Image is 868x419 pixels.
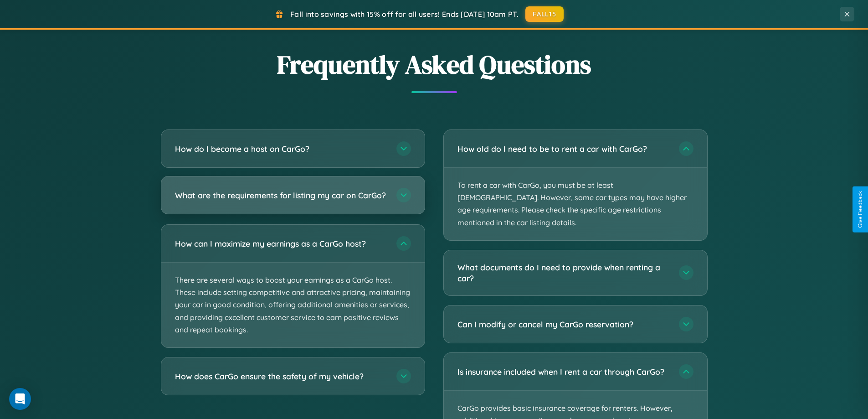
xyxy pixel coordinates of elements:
h3: How can I maximize my earnings as a CarGo host? [175,238,387,249]
p: There are several ways to boost your earnings as a CarGo host. These include setting competitive ... [161,263,425,347]
h3: How do I become a host on CarGo? [175,143,387,155]
div: Open Intercom Messenger [9,388,31,410]
button: FALL15 [525,6,564,22]
span: Fall into savings with 15% off for all users! Ends [DATE] 10am PT. [290,10,519,19]
h3: Is insurance included when I rent a car through CarGo? [457,366,670,378]
h3: What are the requirements for listing my car on CarGo? [175,190,387,201]
h3: Can I modify or cancel my CarGo reservation? [457,319,670,330]
div: Give Feedback [857,191,863,228]
h2: Frequently Asked Questions [161,47,708,82]
p: To rent a car with CarGo, you must be at least [DEMOGRAPHIC_DATA]. However, some car types may ha... [444,168,707,240]
h3: What documents do I need to provide when renting a car? [457,262,670,284]
h3: How does CarGo ensure the safety of my vehicle? [175,371,387,382]
h3: How old do I need to be to rent a car with CarGo? [457,143,670,155]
